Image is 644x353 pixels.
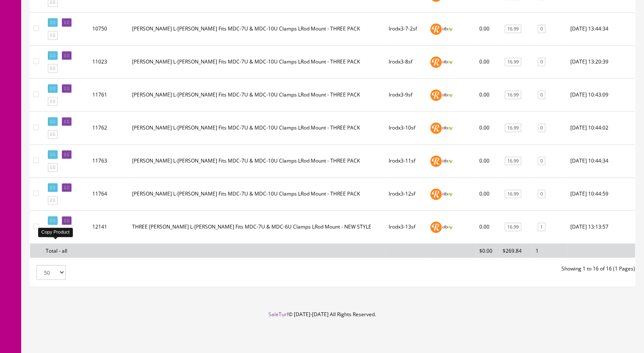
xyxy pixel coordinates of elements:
a: 0 [538,190,545,199]
a: 16.99 [505,91,521,99]
a: 16.99 [505,58,521,66]
a: 16.99 [505,124,521,132]
td: lrodx3-8sf [385,45,427,78]
td: 2025-09-16 13:13:57 [567,210,635,243]
td: Roland L-Rod Fits MDC-7U & MDC-10U Clamps LRod Mount - THREE PACK [129,45,385,78]
a: 16.99 [505,157,521,165]
td: lrodx3-11sf [385,144,427,177]
td: 10750 [89,12,129,45]
td: Total - all [42,243,89,258]
img: ebay [442,89,453,101]
img: reverb [430,155,442,167]
td: Roland L-Rod Fits MDC-7U & MDC-10U Clamps LRod Mount - THREE PACK [129,144,385,177]
img: reverb [430,23,442,35]
td: 12141 [89,210,129,243]
td: $269.84 [499,243,532,258]
td: 11761 [89,78,129,111]
td: lrodx3-12sf [385,177,427,210]
td: 11023 [89,45,129,78]
td: 2024-05-31 13:44:34 [567,12,635,45]
a: 16.99 [505,25,521,33]
td: 0.00 [476,111,499,144]
img: reverb [430,122,442,134]
a: 16.99 [505,190,521,199]
img: ebay [442,221,453,233]
td: 0.00 [476,177,499,210]
td: Roland L-Rod Fits MDC-7U & MDC-10U Clamps LRod Mount - THREE PACK [129,111,385,144]
td: 0.00 [476,12,499,45]
td: 0.00 [476,78,499,111]
a: 0 [538,124,545,132]
a: 16.99 [505,223,521,232]
td: Roland L-Rod Fits MDC-7U & MDC-10U Clamps LRod Mount - THREE PACK [129,78,385,111]
td: 0.00 [476,45,499,78]
td: 11764 [89,177,129,210]
a: 1 [538,223,545,232]
td: $0.00 [476,243,499,258]
td: 11763 [89,144,129,177]
td: 0.00 [476,210,499,243]
img: ebay [442,23,453,35]
td: 2025-05-14 10:43:09 [567,78,635,111]
a: 0 [538,91,545,99]
td: 1 [532,243,567,258]
img: reverb [430,89,442,101]
td: Roland L-Rod Fits MDC-7U & MDC-10U Clamps LRod Mount - THREE PACK [129,12,385,45]
div: Copy Product [38,228,73,237]
td: 11762 [89,111,129,144]
td: 2025-05-14 10:44:59 [567,177,635,210]
td: lrodx3-10sf [385,111,427,144]
td: lrodx3-13sf [385,210,427,243]
img: reverb [430,188,442,200]
a: SaleTurf [268,311,288,318]
img: ebay [442,188,453,200]
td: 2025-05-14 10:44:34 [567,144,635,177]
td: THREE Roland L-Rod Fits MDC-7U & MDC-6U Clamps LRod Mount - NEW STYLE [129,210,385,243]
img: reverb [430,56,442,68]
td: lrodx3-9sf [385,78,427,111]
img: ebay [442,122,453,134]
a: 0 [538,58,545,66]
a: 0 [538,157,545,165]
td: 0.00 [476,144,499,177]
img: ebay [442,56,453,68]
td: 2025-05-14 10:44:02 [567,111,635,144]
td: lrodx3-7-2sf [385,12,427,45]
a: 0 [538,25,545,33]
td: Roland L-Rod Fits MDC-7U & MDC-10U Clamps LRod Mount - THREE PACK [129,177,385,210]
img: reverb [430,221,442,233]
div: Showing 1 to 16 of 16 (1 Pages) [333,265,642,273]
td: 2024-09-05 13:20:39 [567,45,635,78]
img: ebay [442,155,453,167]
